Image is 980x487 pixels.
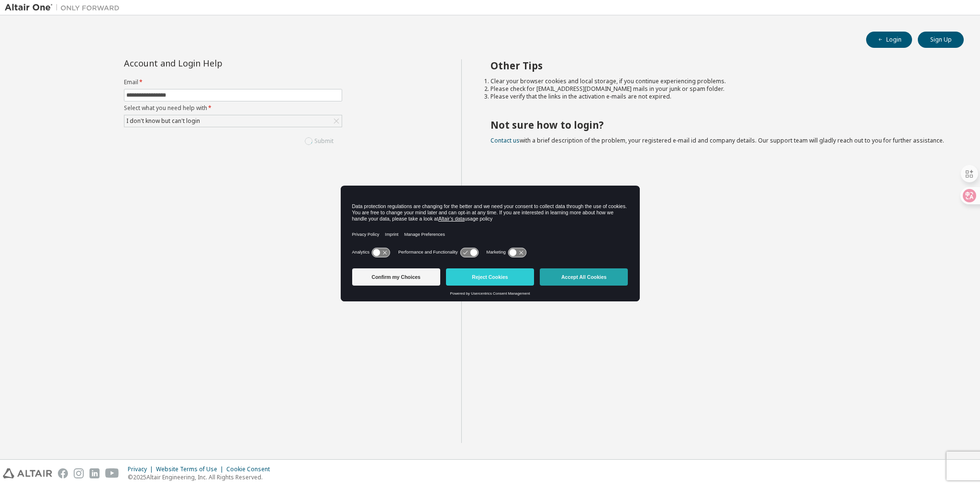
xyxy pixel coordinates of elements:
li: Clear your browser cookies and local storage, if you continue experiencing problems. [490,77,947,85]
h2: Not sure how to login? [490,119,947,131]
p: © 2025 Altair Engineering, Inc. All Rights Reserved. [128,473,276,481]
div: I don't know but can't login [124,115,342,127]
button: Login [866,32,912,48]
a: Contact us [490,136,520,144]
div: I don't know but can't login [125,116,201,126]
img: instagram.svg [74,468,84,478]
img: linkedin.svg [89,468,100,478]
label: Select what you need help with [124,104,342,112]
div: Cookie Consent [226,465,276,473]
label: Email [124,78,342,86]
button: Sign Up [918,32,964,48]
img: facebook.svg [58,468,68,478]
div: Account and Login Help [124,59,299,67]
li: Please verify that the links in the activation e-mails are not expired. [490,93,947,100]
li: Please check for [EMAIL_ADDRESS][DOMAIN_NAME] mails in your junk or spam folder. [490,85,947,93]
img: Altair One [5,3,124,12]
img: altair_logo.svg [3,468,52,478]
span: with a brief description of the problem, your registered e-mail id and company details. Our suppo... [490,136,944,144]
h2: Other Tips [490,59,947,72]
div: Website Terms of Use [156,465,226,473]
img: youtube.svg [105,468,119,478]
div: Privacy [128,465,156,473]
